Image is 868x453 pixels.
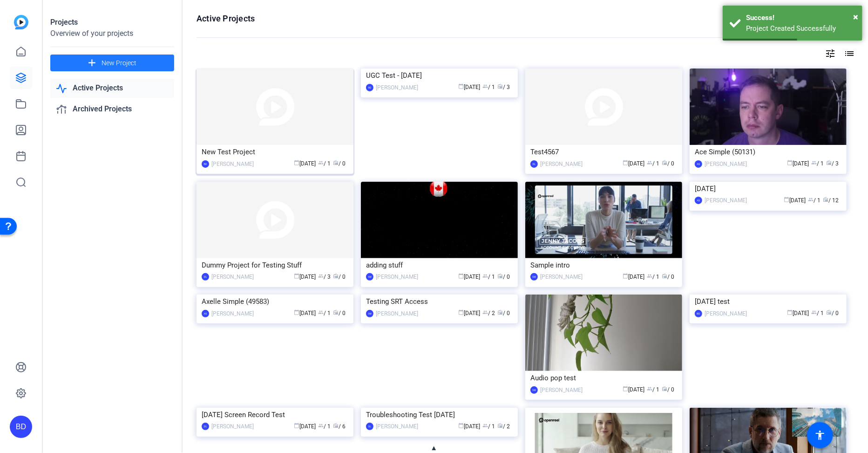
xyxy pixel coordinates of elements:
[459,309,464,315] span: calendar_today
[623,160,629,165] span: calendar_today
[102,58,136,68] span: New Project
[202,258,348,272] div: Dummy Project for Testing Stuff
[827,310,839,316] span: / 0
[695,160,702,168] div: AS
[459,274,481,280] span: [DATE]
[647,160,653,165] span: group
[695,310,702,317] div: BD
[366,69,513,82] div: UGC Test - [DATE]
[530,371,677,385] div: Audio pop test
[86,57,98,69] mat-icon: add
[823,197,839,204] span: / 12
[746,23,855,34] div: Project Created Successfully
[483,274,495,280] span: / 1
[459,423,481,430] span: [DATE]
[483,423,488,428] span: group
[459,423,464,428] span: calendar_today
[812,160,824,167] span: / 1
[483,273,488,279] span: group
[366,310,373,317] div: SM
[294,273,300,279] span: calendar_today
[784,197,790,202] span: calendar_today
[787,160,793,165] span: calendar_today
[483,84,495,90] span: / 1
[787,160,809,167] span: [DATE]
[623,273,629,279] span: calendar_today
[540,272,583,281] div: [PERSON_NAME]
[623,386,629,391] span: calendar_today
[827,160,832,165] span: radio
[333,423,346,430] span: / 6
[459,273,464,279] span: calendar_today
[333,310,346,316] span: / 0
[294,160,316,167] span: [DATE]
[333,273,339,279] span: radio
[695,145,841,159] div: Ace Simple (50131)
[366,258,513,272] div: adding stuff
[202,145,348,159] div: New Test Project
[823,197,829,202] span: radio
[540,385,583,395] div: [PERSON_NAME]
[333,160,346,167] span: / 0
[808,197,814,202] span: group
[50,28,174,39] div: Overview of your projects
[530,160,538,168] div: DL
[498,84,510,90] span: / 3
[211,309,254,318] div: [PERSON_NAME]
[376,422,418,431] div: [PERSON_NAME]
[14,15,28,29] img: blue-gradient.svg
[319,310,331,316] span: / 1
[366,273,373,281] div: SM
[812,310,824,316] span: / 1
[827,160,839,167] span: / 3
[50,17,174,28] div: Projects
[211,159,254,169] div: [PERSON_NAME]
[530,273,538,281] div: SM
[294,423,316,430] span: [DATE]
[498,423,503,428] span: radio
[211,272,254,281] div: [PERSON_NAME]
[366,423,373,430] div: DL
[825,48,836,59] mat-icon: tune
[211,422,254,431] div: [PERSON_NAME]
[366,84,373,91] div: BD
[647,273,653,279] span: group
[662,274,675,280] span: / 0
[695,197,702,204] div: AS
[202,160,209,168] div: BD
[662,160,668,165] span: radio
[483,83,488,89] span: group
[483,310,495,316] span: / 2
[333,274,346,280] span: / 0
[333,160,339,165] span: radio
[662,386,668,391] span: radio
[812,309,817,315] span: group
[319,160,331,167] span: / 1
[662,386,675,393] span: / 0
[746,13,855,23] div: Success!
[431,444,438,452] span: ▲
[498,423,510,430] span: / 2
[319,160,324,165] span: group
[459,84,481,90] span: [DATE]
[459,83,464,89] span: calendar_today
[10,416,32,438] div: BD
[202,273,209,281] div: DL
[540,159,583,169] div: [PERSON_NAME]
[662,160,675,167] span: / 0
[498,273,503,279] span: radio
[530,258,677,272] div: Sample intro
[647,386,653,391] span: group
[319,274,331,280] span: / 3
[853,10,858,24] button: Close
[530,386,538,394] div: SM
[787,310,809,316] span: [DATE]
[623,386,645,393] span: [DATE]
[376,309,418,318] div: [PERSON_NAME]
[784,197,806,204] span: [DATE]
[319,423,331,430] span: / 1
[623,160,645,167] span: [DATE]
[294,309,300,315] span: calendar_today
[202,408,348,422] div: [DATE] Screen Record Test
[695,295,841,309] div: [DATE] test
